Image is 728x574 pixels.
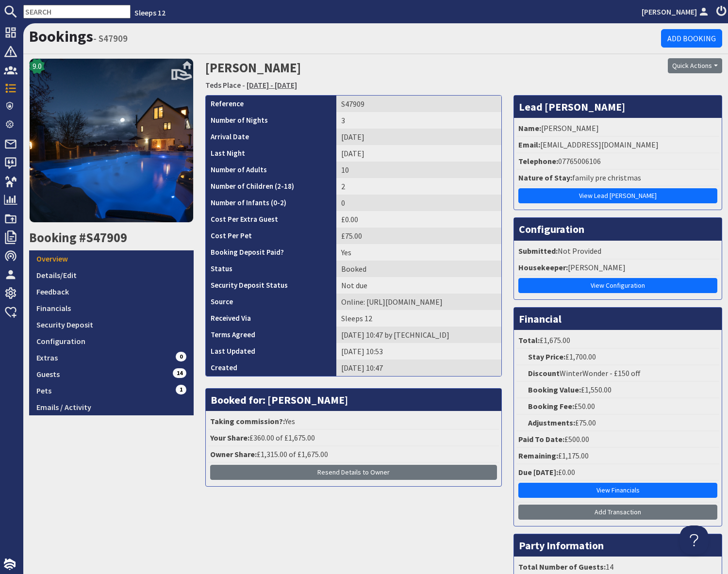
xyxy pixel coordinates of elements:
[205,58,546,93] h2: [PERSON_NAME]
[518,562,606,572] strong: Total Number of Guests:
[29,399,194,415] a: Emails / Activity
[93,33,128,44] small: - S47909
[206,96,336,112] th: Reference
[642,6,711,17] a: [PERSON_NAME]
[206,310,336,327] th: Received Via
[206,211,336,228] th: Cost Per Extra Guest
[206,327,336,343] th: Terms Agreed
[206,129,336,145] th: Arrival Date
[29,283,194,300] a: Feedback
[518,335,540,345] strong: Total:
[206,343,336,360] th: Last Updated
[516,260,719,276] li: [PERSON_NAME]
[528,368,560,378] strong: Discount
[336,162,501,178] td: 10
[255,332,263,340] i: Agreements were checked at the time of signing booking terms:<br>- I AGREE to take out appropriat...
[514,218,722,240] h3: Configuration
[518,188,717,203] a: View Lead [PERSON_NAME]
[516,365,719,382] li: WinterWonder - £150 off
[336,310,501,327] td: Sleeps 12
[206,162,336,178] th: Number of Adults
[516,431,719,448] li: £500.00
[514,96,722,118] h3: Lead [PERSON_NAME]
[29,382,194,399] a: Pets1
[210,465,497,480] button: Resend Details to Owner
[205,80,241,90] a: Teds Place
[176,385,186,394] span: 1
[247,80,297,90] a: [DATE] - [DATE]
[317,468,390,476] span: Resend Details to Owner
[29,58,194,230] a: 9.0
[518,434,564,444] strong: Paid To Date:
[336,211,501,228] td: £0.00
[336,129,501,145] td: [DATE]
[206,360,336,376] th: Created
[206,244,336,261] th: Booking Deposit Paid?
[516,382,719,398] li: £1,550.00
[23,5,131,18] input: SEARCH
[336,244,501,261] td: Yes
[518,467,558,477] strong: Due [DATE]:
[210,449,257,459] strong: Owner Share:
[29,27,93,46] a: Bookings
[528,385,581,394] strong: Booking Value:
[518,173,572,182] strong: Nature of Stay:
[528,418,575,427] strong: Adjustments:
[206,228,336,244] th: Cost Per Pet
[336,228,501,244] td: £75.00
[518,505,717,520] a: Add Transaction
[518,278,717,293] a: View Configuration
[336,343,501,360] td: [DATE] 10:53
[206,294,336,310] th: Source
[516,137,719,153] li: [EMAIL_ADDRESS][DOMAIN_NAME]
[518,123,541,133] strong: Name:
[516,120,719,137] li: [PERSON_NAME]
[336,327,501,343] td: [DATE] 10:47 by [TECHNICAL_ID]
[518,140,540,149] strong: Email:
[210,433,249,443] strong: Your Share:
[661,29,722,48] a: Add Booking
[336,195,501,211] td: 0
[4,558,16,570] img: staytech_i_w-64f4e8e9ee0a9c174fd5317b4b171b261742d2d393467e5bdba4413f4f884c10.svg
[336,96,501,112] td: S47909
[336,178,501,195] td: 2
[242,80,245,90] span: -
[336,294,501,310] td: Online: https://www.bing.com/
[516,448,719,464] li: £1,175.00
[528,352,565,361] strong: Stay Price:
[29,250,194,267] a: Overview
[173,368,186,378] span: 14
[208,430,499,446] li: £360.00 of £1,675.00
[29,230,194,246] h2: Booking #S47909
[29,316,194,333] a: Security Deposit
[516,349,719,365] li: £1,700.00
[516,332,719,349] li: £1,675.00
[668,58,722,73] button: Quick Actions
[518,156,558,166] strong: Telephone:
[336,360,501,376] td: [DATE] 10:47
[29,58,194,223] img: Teds Place's icon
[176,352,186,361] span: 0
[518,262,568,272] strong: Housekeeper:
[206,178,336,195] th: Number of Children (2-18)
[514,534,722,557] h3: Party Information
[29,366,194,382] a: Guests14
[206,112,336,129] th: Number of Nights
[336,112,501,129] td: 3
[528,401,574,411] strong: Booking Fee:
[516,415,719,431] li: £75.00
[206,145,336,162] th: Last Night
[208,413,499,430] li: Yes
[516,464,719,481] li: £0.00
[206,389,501,411] h3: Booked for: [PERSON_NAME]
[206,277,336,294] th: Security Deposit Status
[518,483,717,498] a: View Financials
[210,416,285,426] strong: Taking commission?:
[518,451,558,460] strong: Remaining:
[29,300,194,316] a: Financials
[679,525,709,555] iframe: Toggle Customer Support
[516,153,719,170] li: 07765006106
[206,195,336,211] th: Number of Infants (0-2)
[29,349,194,366] a: Extras0
[206,261,336,277] th: Status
